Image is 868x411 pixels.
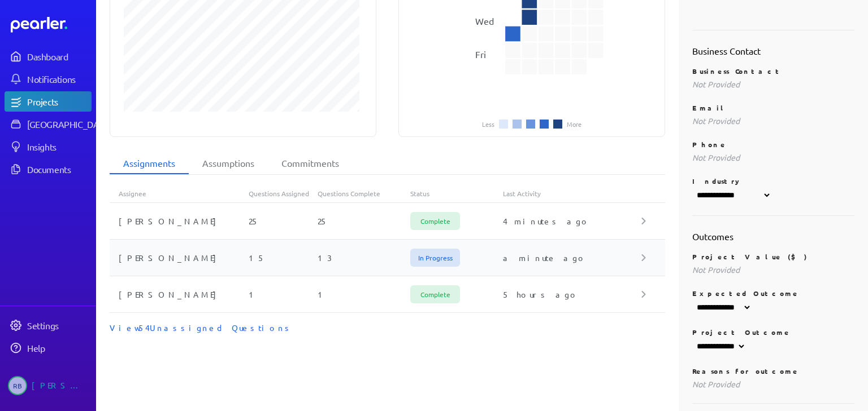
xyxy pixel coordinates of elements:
[692,79,740,89] span: Not Provided
[318,215,410,227] div: 25
[110,153,189,174] li: Assignments
[318,289,410,300] div: 1
[692,366,855,375] p: Reasons for outcome
[5,46,92,67] a: Dashboard
[5,69,92,89] a: Notifications
[27,342,90,353] div: Help
[5,114,92,134] a: [GEOGRAPHIC_DATA]
[692,152,740,162] span: Not Provided
[8,376,27,395] span: Ryan Baird
[410,249,460,267] span: In Progress
[503,289,642,300] div: 5 hours ago
[692,140,855,149] p: Phone
[692,67,855,76] p: Business Contact
[27,141,90,152] div: Insights
[249,252,318,263] div: 15
[5,159,92,179] a: Documents
[482,121,494,127] li: Less
[692,103,855,112] p: Email
[110,215,249,227] div: [PERSON_NAME]
[11,17,92,33] a: Dashboard
[692,379,740,389] span: Not Provided
[692,44,855,58] h2: Business Contact
[692,264,740,275] span: Not Provided
[475,15,494,26] text: Wed
[410,285,460,303] span: Complete
[503,189,642,198] div: Last Activity
[410,189,503,198] div: Status
[249,289,318,300] div: 1
[110,189,249,198] div: Assignee
[692,116,740,126] span: Not Provided
[27,320,90,331] div: Settings
[318,189,410,198] div: Questions Complete
[249,189,318,198] div: Questions Assigned
[27,96,90,107] div: Projects
[5,338,92,358] a: Help
[410,212,460,230] span: Complete
[692,176,855,185] p: Industry
[5,372,92,400] a: RB[PERSON_NAME]
[5,315,92,335] a: Settings
[503,252,642,263] div: a minute ago
[318,252,410,263] div: 13
[692,289,855,298] p: Expected Outcome
[268,153,353,174] li: Commitments
[249,215,318,227] div: 25
[110,322,665,333] div: View 54 Unassigned Questions
[110,289,249,300] div: [PERSON_NAME]
[27,73,90,85] div: Notifications
[475,48,486,60] text: Fri
[5,136,92,157] a: Insights
[110,252,249,263] div: [PERSON_NAME]
[32,376,88,395] div: [PERSON_NAME]
[27,51,90,62] div: Dashboard
[503,215,642,227] div: 4 minutes ago
[567,121,581,127] li: More
[692,229,855,243] h2: Outcomes
[27,118,111,130] div: [GEOGRAPHIC_DATA]
[692,252,855,261] p: Project Value ($)
[692,328,855,337] p: Project Outcome
[5,91,92,112] a: Projects
[27,163,90,175] div: Documents
[189,153,268,174] li: Assumptions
